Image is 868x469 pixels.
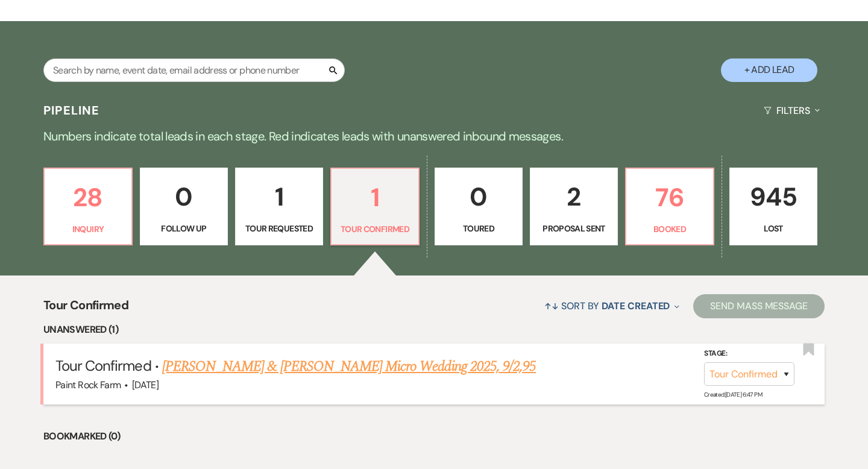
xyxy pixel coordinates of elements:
[435,168,523,246] a: 0Toured
[52,222,124,236] p: Inquiry
[634,177,706,218] p: 76
[55,379,121,391] span: Paint Rock Farm
[148,177,220,217] p: 0
[235,168,323,246] a: 1Tour Requested
[43,168,133,246] a: 28Inquiry
[162,356,536,377] a: [PERSON_NAME] & [PERSON_NAME] Micro Wedding 2025, 9/2,95
[625,168,714,246] a: 76Booked
[737,177,810,217] p: 945
[243,177,315,217] p: 1
[704,347,794,360] label: Stage:
[339,177,411,218] p: 1
[530,168,618,246] a: 2Proposal Sent
[729,168,817,246] a: 945Lost
[442,177,515,217] p: 0
[132,379,159,391] span: [DATE]
[602,300,670,312] span: Date Created
[52,177,124,218] p: 28
[330,168,420,246] a: 1Tour Confirmed
[544,300,559,312] span: ↑↓
[737,222,810,235] p: Lost
[442,222,515,235] p: Toured
[759,95,825,127] button: Filters
[43,429,825,444] li: Bookmarked (0)
[55,356,151,375] span: Tour Confirmed
[243,222,315,235] p: Tour Requested
[43,296,128,322] span: Tour Confirmed
[339,222,411,236] p: Tour Confirmed
[538,222,610,235] p: Proposal Sent
[693,294,825,318] button: Send Mass Message
[43,58,345,82] input: Search by name, event date, email address or phone number
[43,322,825,338] li: Unanswered (1)
[148,222,220,235] p: Follow Up
[140,168,228,246] a: 0Follow Up
[539,290,684,322] button: Sort By Date Created
[634,222,706,236] p: Booked
[538,177,610,217] p: 2
[704,391,762,398] span: Created: [DATE] 6:47 PM
[43,102,100,119] h3: Pipeline
[721,58,817,82] button: + Add Lead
